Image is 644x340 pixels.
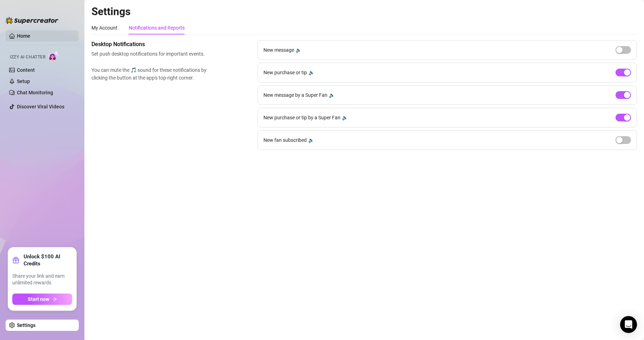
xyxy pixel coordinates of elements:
span: New message by a Super Fan [263,91,327,99]
span: gift [12,257,19,264]
div: My Account [91,24,117,32]
div: Notifications and Reports [129,24,185,32]
button: Start nowarrow-right [12,294,72,305]
div: Open Intercom Messenger [620,316,637,333]
span: Share your link and earn unlimited rewards [12,273,72,287]
a: Chat Monitoring [17,90,53,95]
span: Izzy AI Chatter [10,54,45,61]
div: 🔉 [342,114,348,121]
a: Setup [17,78,30,84]
span: Set push desktop notifications for important events. [91,50,210,58]
span: New purchase or tip [263,69,307,76]
div: 🔉 [308,136,314,144]
img: AI Chatter [48,51,59,61]
a: Settings [17,322,36,328]
h2: Settings [91,5,637,18]
div: 🔉 [329,91,335,99]
div: 🔉 [308,69,314,76]
span: arrow-right [52,297,57,302]
strong: Unlock $100 AI Credits [24,253,72,267]
span: New message [263,46,294,54]
span: New fan subscribed [263,136,307,144]
a: Home [17,33,30,39]
span: Desktop Notifications [91,40,210,49]
span: New purchase or tip by a Super Fan [263,114,340,121]
div: 🔉 [295,46,301,54]
a: Content [17,67,35,73]
span: Start now [28,296,49,302]
span: You can mute the 🎵 sound for these notifications by clicking the button at the app's top-right co... [91,66,210,82]
img: logo-BBDzfeDw.svg [6,17,58,24]
a: Discover Viral Videos [17,104,64,109]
